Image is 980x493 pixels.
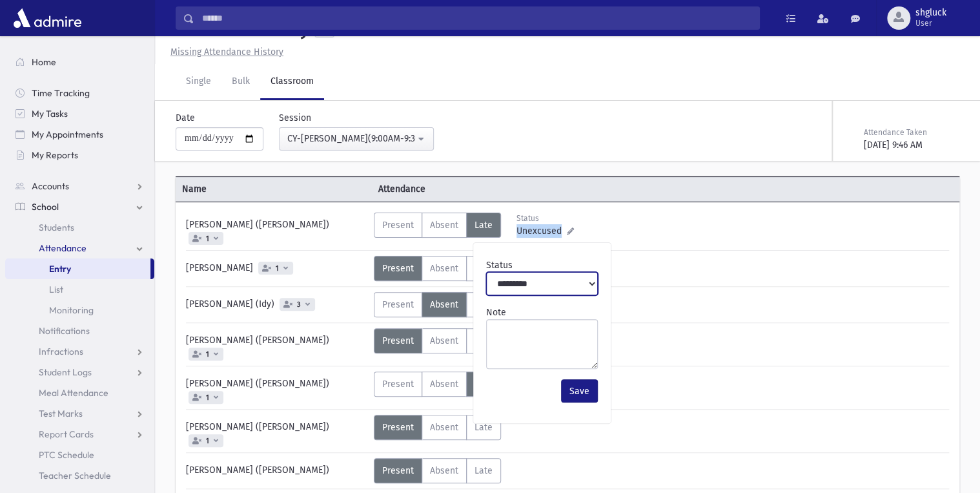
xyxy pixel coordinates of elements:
[430,299,458,310] span: Absent
[39,366,92,378] span: Student Logs
[430,263,458,274] span: Absent
[372,182,568,196] span: Attendance
[221,64,260,100] a: Bulk
[179,415,374,447] div: [PERSON_NAME] ([PERSON_NAME])
[39,449,94,461] span: PTC Schedule
[39,242,87,254] span: Attendance
[32,180,69,192] span: Accounts
[179,213,374,245] div: [PERSON_NAME] ([PERSON_NAME])
[5,258,150,279] a: Entry
[5,320,154,341] a: Notifications
[176,182,372,196] span: Name
[32,87,90,99] span: Time Tracking
[382,299,414,310] span: Present
[179,458,374,483] div: [PERSON_NAME] ([PERSON_NAME])
[39,408,83,419] span: Test Marks
[5,424,154,445] a: Report Cards
[49,304,94,316] span: Monitoring
[49,284,63,295] span: List
[561,379,598,403] button: Save
[915,8,946,18] span: shgluck
[5,217,154,238] a: Students
[39,325,90,337] span: Notifications
[179,328,374,361] div: [PERSON_NAME] ([PERSON_NAME])
[5,238,154,258] a: Attendance
[170,47,283,58] u: Missing Attendance History
[5,52,154,72] a: Home
[279,127,434,151] button: CY-DAVENING(9:00AM-9:30AM)
[374,372,501,397] div: AttTypes
[39,346,83,357] span: Infractions
[39,222,74,233] span: Students
[203,350,212,359] span: 1
[165,47,283,58] a: Missing Attendance History
[5,176,154,196] a: Accounts
[32,149,78,161] span: My Reports
[5,145,154,165] a: My Reports
[430,220,458,231] span: Absent
[279,111,311,125] label: Session
[374,256,501,281] div: AttTypes
[32,129,103,140] span: My Appointments
[273,264,281,273] span: 1
[5,103,154,124] a: My Tasks
[39,387,108,399] span: Meal Attendance
[194,6,759,30] input: Search
[5,341,154,362] a: Infractions
[374,292,501,317] div: AttTypes
[382,220,414,231] span: Present
[864,138,957,152] div: [DATE] 9:46 AM
[516,213,574,224] div: Status
[287,132,415,145] div: CY-[PERSON_NAME](9:00AM-9:30AM)
[915,18,946,28] span: User
[179,372,374,404] div: [PERSON_NAME] ([PERSON_NAME])
[374,458,501,483] div: AttTypes
[203,437,212,445] span: 1
[382,335,414,346] span: Present
[39,470,111,481] span: Teacher Schedule
[5,196,154,217] a: School
[5,445,154,465] a: PTC Schedule
[475,465,493,476] span: Late
[486,258,513,272] label: Status
[176,111,195,125] label: Date
[32,201,59,213] span: School
[203,393,212,402] span: 1
[32,56,56,68] span: Home
[179,292,374,317] div: [PERSON_NAME] (Idy)
[179,256,374,281] div: [PERSON_NAME]
[5,465,154,486] a: Teacher Schedule
[486,306,506,319] label: Note
[516,224,567,238] span: Unexcused
[430,335,458,346] span: Absent
[5,124,154,145] a: My Appointments
[475,422,493,433] span: Late
[5,383,154,403] a: Meal Attendance
[5,403,154,424] a: Test Marks
[5,300,154,320] a: Monitoring
[39,428,94,440] span: Report Cards
[32,108,68,120] span: My Tasks
[260,64,324,100] a: Classroom
[374,213,501,238] div: AttTypes
[5,362,154,383] a: Student Logs
[294,300,303,309] span: 3
[203,235,212,243] span: 1
[382,422,414,433] span: Present
[176,64,221,100] a: Single
[5,279,154,300] a: List
[430,465,458,476] span: Absent
[430,379,458,390] span: Absent
[5,83,154,103] a: Time Tracking
[382,263,414,274] span: Present
[10,5,85,31] img: AdmirePro
[382,379,414,390] span: Present
[49,263,71,275] span: Entry
[374,415,501,440] div: AttTypes
[430,422,458,433] span: Absent
[374,328,501,353] div: AttTypes
[382,465,414,476] span: Present
[864,127,957,138] div: Attendance Taken
[475,220,493,231] span: Late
